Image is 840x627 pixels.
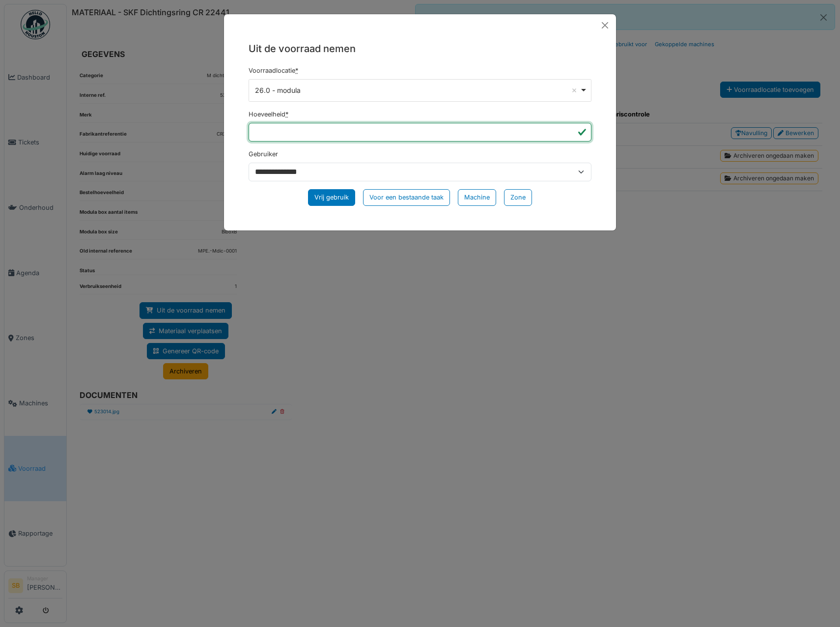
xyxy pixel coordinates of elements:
div: 26.0 - modula [255,85,580,95]
div: Machine [458,189,496,205]
button: Remove item: '120712' [569,85,579,95]
label: Gebruiker [249,149,278,159]
div: Zone [504,189,532,205]
div: Voor een bestaande taak [363,189,450,205]
abbr: Verplicht [285,111,288,118]
label: Voorraadlocatie [249,66,298,75]
h5: Uit de voorraad nemen [249,41,591,56]
label: Hoeveelheid [249,110,288,119]
button: Close [598,18,612,32]
div: Vrij gebruik [308,189,355,205]
abbr: Verplicht [295,67,298,74]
